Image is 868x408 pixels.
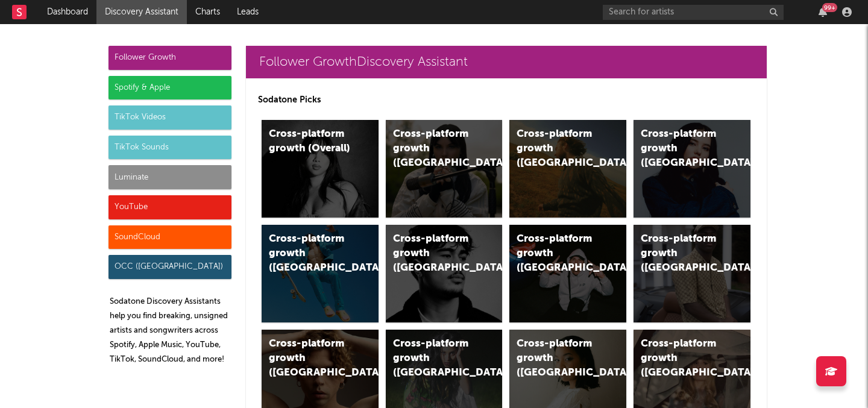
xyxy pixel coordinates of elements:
[641,232,723,275] div: Cross-platform growth ([GEOGRAPHIC_DATA])
[108,165,231,189] div: Luminate
[269,232,351,275] div: Cross-platform growth ([GEOGRAPHIC_DATA])
[108,225,231,250] div: SoundCloud
[634,120,750,218] a: Cross-platform growth ([GEOGRAPHIC_DATA])
[108,136,231,160] div: TikTok Sounds
[517,127,599,171] div: Cross-platform growth ([GEOGRAPHIC_DATA])
[393,127,475,171] div: Cross-platform growth ([GEOGRAPHIC_DATA])
[269,127,351,156] div: Cross-platform growth (Overall)
[110,295,231,367] p: Sodatone Discovery Assistants help you find breaking, unsigned artists and songwriters across Spo...
[258,93,755,107] p: Sodatone Picks
[509,120,626,218] a: Cross-platform growth ([GEOGRAPHIC_DATA])
[819,7,827,17] button: 99+
[108,46,231,70] div: Follower Growth
[262,225,379,322] a: Cross-platform growth ([GEOGRAPHIC_DATA])
[517,337,599,380] div: Cross-platform growth ([GEOGRAPHIC_DATA])
[108,255,231,279] div: OCC ([GEOGRAPHIC_DATA])
[269,337,351,380] div: Cross-platform growth ([GEOGRAPHIC_DATA])
[108,195,231,219] div: YouTube
[509,225,626,322] a: Cross-platform growth ([GEOGRAPHIC_DATA]/GSA)
[393,337,475,380] div: Cross-platform growth ([GEOGRAPHIC_DATA])
[393,232,475,275] div: Cross-platform growth ([GEOGRAPHIC_DATA])
[641,337,723,380] div: Cross-platform growth ([GEOGRAPHIC_DATA])
[603,5,784,20] input: Search for artists
[262,120,379,218] a: Cross-platform growth (Overall)
[386,225,503,322] a: Cross-platform growth ([GEOGRAPHIC_DATA])
[641,127,723,171] div: Cross-platform growth ([GEOGRAPHIC_DATA])
[634,225,750,322] a: Cross-platform growth ([GEOGRAPHIC_DATA])
[517,232,599,275] div: Cross-platform growth ([GEOGRAPHIC_DATA]/GSA)
[246,46,767,78] a: Follower GrowthDiscovery Assistant
[386,120,503,218] a: Cross-platform growth ([GEOGRAPHIC_DATA])
[108,105,231,130] div: TikTok Videos
[108,76,231,100] div: Spotify & Apple
[822,3,837,12] div: 99 +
